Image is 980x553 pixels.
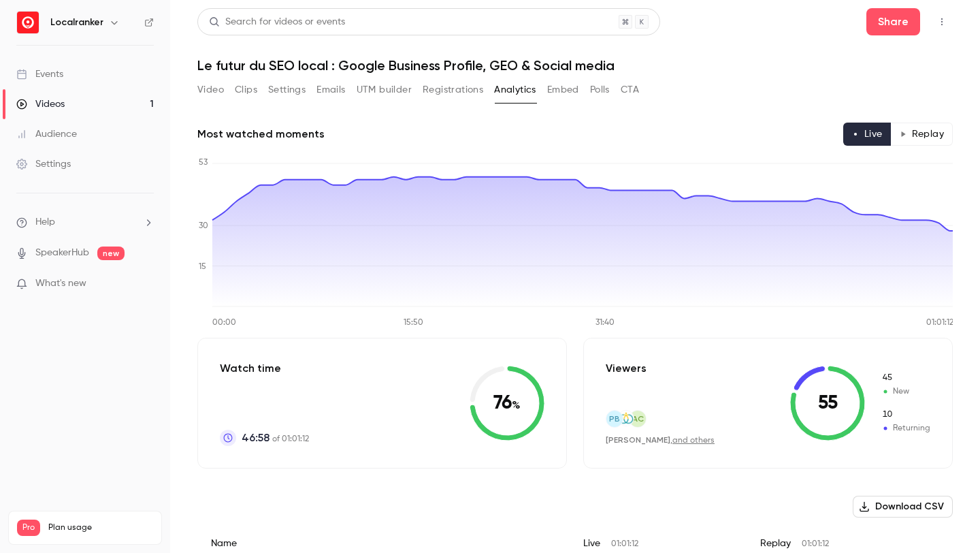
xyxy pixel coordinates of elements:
[881,385,930,398] span: New
[17,12,39,33] img: Localranker
[16,157,71,171] div: Settings
[853,496,953,518] button: Download CSV
[35,246,89,260] a: SpeakerHub
[16,67,63,81] div: Events
[802,540,829,548] span: 01:01:12
[931,11,953,33] button: Top Bar Actions
[547,79,579,101] button: Embed
[199,222,208,230] tspan: 30
[881,422,930,434] span: Returning
[632,413,644,425] span: AC
[268,79,306,101] button: Settings
[16,215,154,230] li: help-dropdown-opener
[316,79,345,101] button: Emails
[199,159,208,167] tspan: 53
[48,522,153,533] span: Plan usage
[357,79,412,101] button: UTM builder
[235,79,257,101] button: Clips
[17,520,40,536] span: Pro
[606,434,715,446] div: ,
[606,435,670,445] span: [PERSON_NAME]
[199,263,206,271] tspan: 15
[611,540,638,548] span: 01:01:12
[619,411,634,426] img: capvital.fr
[891,123,953,146] button: Replay
[209,15,345,29] div: Search for videos or events
[672,437,715,445] a: and others
[242,430,309,446] p: of 01:01:12
[197,57,953,74] h1: Le futur du SEO local : Google Business Profile, GEO & Social media
[595,319,615,327] tspan: 31:40
[35,276,86,291] span: What's new
[926,319,953,327] tspan: 01:01:12
[50,16,103,29] h6: Localranker
[404,319,423,327] tspan: 15:50
[590,79,610,101] button: Polls
[621,79,639,101] button: CTA
[16,97,65,111] div: Videos
[606,360,647,377] p: Viewers
[97,247,125,260] span: new
[197,79,224,101] button: Video
[16,127,77,141] div: Audience
[494,79,536,101] button: Analytics
[242,430,269,446] span: 46:58
[609,413,620,425] span: PB
[220,360,309,377] p: Watch time
[866,8,920,35] button: Share
[423,79,483,101] button: Registrations
[881,372,930,384] span: New
[35,215,55,230] span: Help
[197,126,325,142] h2: Most watched moments
[212,319,236,327] tspan: 00:00
[843,123,892,146] button: Live
[881,409,930,421] span: Returning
